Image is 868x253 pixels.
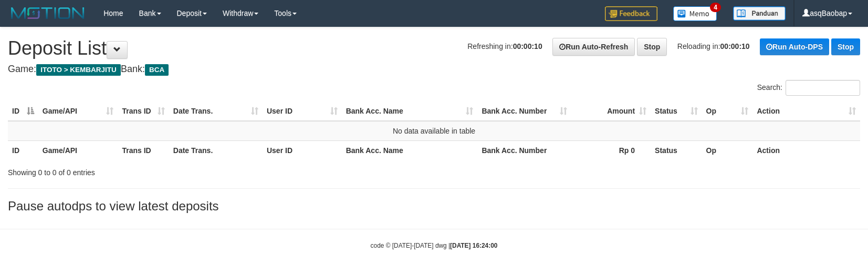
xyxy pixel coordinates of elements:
th: Action: activate to sort column ascending [752,102,860,121]
a: Stop [831,38,860,55]
h1: Deposit List [8,38,860,59]
span: Reloading in: [677,42,750,50]
div: Showing 0 to 0 of 0 entries [8,163,354,178]
strong: [DATE] 16:24:00 [450,242,497,249]
small: code © [DATE]-[DATE] dwg | [371,242,498,249]
th: Date Trans. [169,140,263,160]
th: Bank Acc. Name: activate to sort column ascending [342,102,478,121]
th: Trans ID [118,140,169,160]
td: No data available in table [8,121,860,141]
img: panduan.png [733,6,786,21]
label: Search: [757,80,860,96]
th: Rp 0 [571,140,651,160]
th: Bank Acc. Number: activate to sort column ascending [477,102,571,121]
a: Stop [637,38,667,56]
th: Op: activate to sort column ascending [702,102,753,121]
input: Search: [786,80,860,96]
th: Action [752,140,860,160]
img: Button%20Memo.svg [673,6,717,21]
th: Game/API: activate to sort column ascending [38,102,118,121]
th: ID [8,140,38,160]
span: ITOTO > KEMBARJITU [36,64,121,76]
span: 4 [710,3,721,12]
th: Trans ID: activate to sort column ascending [118,102,169,121]
th: Op [702,140,753,160]
strong: 00:00:10 [720,42,750,50]
img: Feedback.jpg [605,6,657,21]
th: Bank Acc. Name [342,140,478,160]
a: Run Auto-DPS [760,38,829,55]
th: Status: activate to sort column ascending [651,102,702,121]
h4: Game: Bank: [8,64,860,75]
th: Amount: activate to sort column ascending [571,102,651,121]
a: Run Auto-Refresh [552,38,635,56]
th: User ID: activate to sort column ascending [263,102,342,121]
span: BCA [145,64,169,76]
th: Game/API [38,140,118,160]
th: Date Trans.: activate to sort column ascending [169,102,263,121]
span: Refreshing in: [467,42,542,50]
th: Status [651,140,702,160]
th: Bank Acc. Number [477,140,571,160]
th: ID: activate to sort column descending [8,102,38,121]
h3: Pause autodps to view latest deposits [8,199,860,213]
img: MOTION_logo.png [8,5,88,21]
strong: 00:00:10 [513,42,542,50]
th: User ID [263,140,342,160]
